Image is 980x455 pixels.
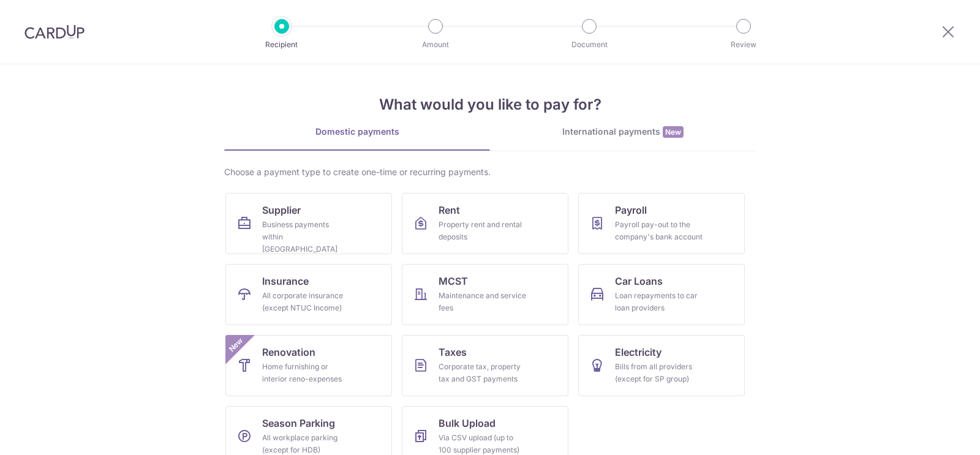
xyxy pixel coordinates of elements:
span: Payroll [615,203,647,217]
a: PayrollPayroll pay-out to the company's bank account [578,193,745,254]
span: Supplier [262,203,301,217]
div: Payroll pay-out to the company's bank account [615,219,703,243]
div: All corporate insurance (except NTUC Income) [262,290,350,314]
div: Corporate tax, property tax and GST payments [439,361,527,385]
a: SupplierBusiness payments within [GEOGRAPHIC_DATA] [225,193,392,254]
div: Business payments within [GEOGRAPHIC_DATA] [262,219,350,255]
span: Bulk Upload [439,416,496,431]
span: Insurance [262,274,309,288]
span: Season Parking [262,416,335,431]
div: International payments [490,126,756,138]
a: RenovationHome furnishing or interior reno-expensesNew [225,335,392,396]
img: CardUp [24,24,85,39]
div: Choose a payment type to create one-time or recurring payments. [224,166,756,178]
div: Property rent and rental deposits [439,219,527,243]
h4: What would you like to pay for? [224,94,756,116]
a: ElectricityBills from all providers (except for SP group) [578,335,745,396]
span: Rent [439,203,460,217]
p: Recipient [236,39,327,51]
a: MCSTMaintenance and service fees [402,264,568,325]
div: Maintenance and service fees [439,290,527,314]
p: Review [698,39,789,51]
span: New [226,335,246,355]
span: Car Loans [615,274,663,288]
p: Document [544,39,635,51]
div: Bills from all providers (except for SP group) [615,361,703,385]
div: Domestic payments [224,126,490,138]
span: Taxes [439,345,467,359]
a: TaxesCorporate tax, property tax and GST payments [402,335,568,396]
a: RentProperty rent and rental deposits [402,193,568,254]
a: Car LoansLoan repayments to car loan providers [578,264,745,325]
span: Renovation [262,345,315,359]
span: MCST [439,274,468,288]
p: Amount [390,39,481,51]
div: Home furnishing or interior reno-expenses [262,361,350,385]
div: Loan repayments to car loan providers [615,290,703,314]
span: New [663,126,684,138]
span: Electricity [615,345,661,359]
a: InsuranceAll corporate insurance (except NTUC Income) [225,264,392,325]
